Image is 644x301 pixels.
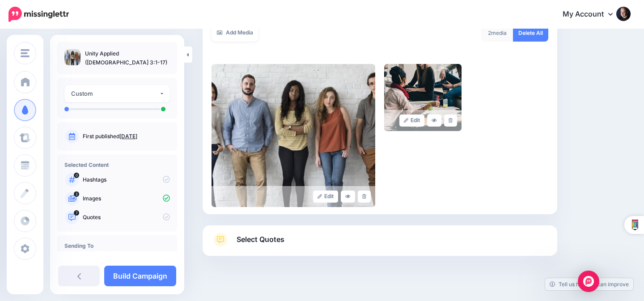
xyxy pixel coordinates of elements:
[212,233,548,256] a: Select Quotes
[8,7,69,22] img: Missinglettr
[83,213,170,221] p: Quotes
[71,89,159,99] div: Custom
[313,191,339,203] a: Edit
[237,233,284,246] span: Select Quotes
[513,24,548,42] a: Delete All
[545,278,633,290] a: Tell us how we can improve
[384,64,462,131] img: 0850f35d000bb7ace792005e2f772480_large.jpg
[83,195,170,203] p: Images
[64,242,170,249] h4: Sending To
[488,30,491,36] span: 2
[212,64,375,207] img: cbc2de25cc504f0378f02a7a68cb945d_large.jpg
[85,49,170,67] p: Unity Applied ([DEMOGRAPHIC_DATA] 3:1-17)
[74,210,79,216] span: 7
[64,161,170,168] h4: Selected Content
[74,173,79,178] span: 0
[64,49,80,65] img: cbc2de25cc504f0378f02a7a68cb945d_thumb.jpg
[481,24,513,42] div: media
[554,4,631,25] a: My Account
[212,24,258,42] a: Add Media
[83,176,170,184] p: Hashtags
[64,85,170,102] button: Custom
[119,133,137,140] a: [DATE]
[21,49,30,57] img: menu.png
[399,114,425,127] a: Edit
[83,132,170,140] p: First published
[578,271,599,292] div: Open Intercom Messenger
[74,191,79,197] span: 2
